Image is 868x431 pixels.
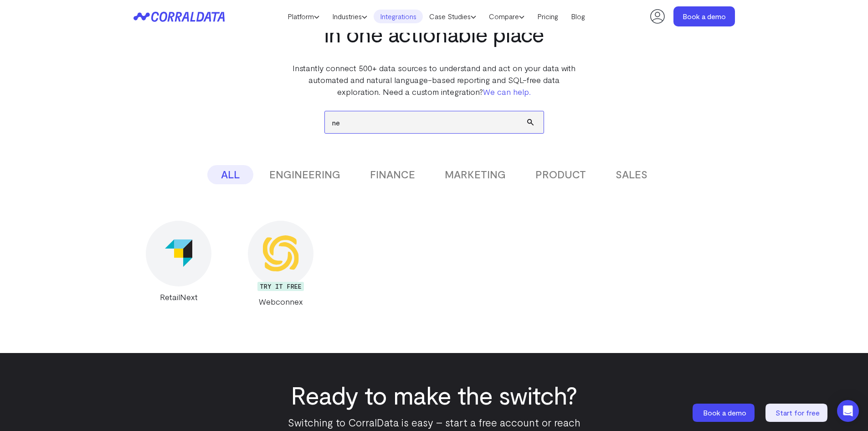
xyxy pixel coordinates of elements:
[483,87,531,97] a: We can help.
[281,10,326,23] a: Platform
[236,221,326,307] a: Webconnex TRY IT FREE Webconnex
[531,10,565,23] a: Pricing
[257,282,304,291] div: TRY IT FREE
[837,400,859,422] div: Open Intercom Messenger
[602,165,661,184] button: SALES
[263,235,299,271] img: Webconnex
[693,404,756,422] a: Book a demo
[356,165,429,184] button: FINANCE
[165,239,193,267] img: RetailNext
[207,165,253,184] button: ALL
[134,291,224,303] div: RetailNext
[673,6,735,26] a: Book a demo
[703,408,746,417] span: Book a demo
[374,10,423,23] a: Integrations
[431,165,519,184] button: MARKETING
[483,10,531,23] a: Compare
[256,165,354,184] button: ENGINEERING
[236,296,326,307] div: Webconnex
[776,408,820,417] span: Start for free
[765,404,829,422] a: Start for free
[326,10,374,23] a: Industries
[325,111,544,133] input: Search data sources
[134,221,224,307] a: RetailNext RetailNext
[565,10,591,23] a: Blog
[291,62,578,98] p: Instantly connect 500+ data sources to understand and act on your data with automated and natural...
[522,165,600,184] button: PRODUCT
[423,10,483,23] a: Case Studies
